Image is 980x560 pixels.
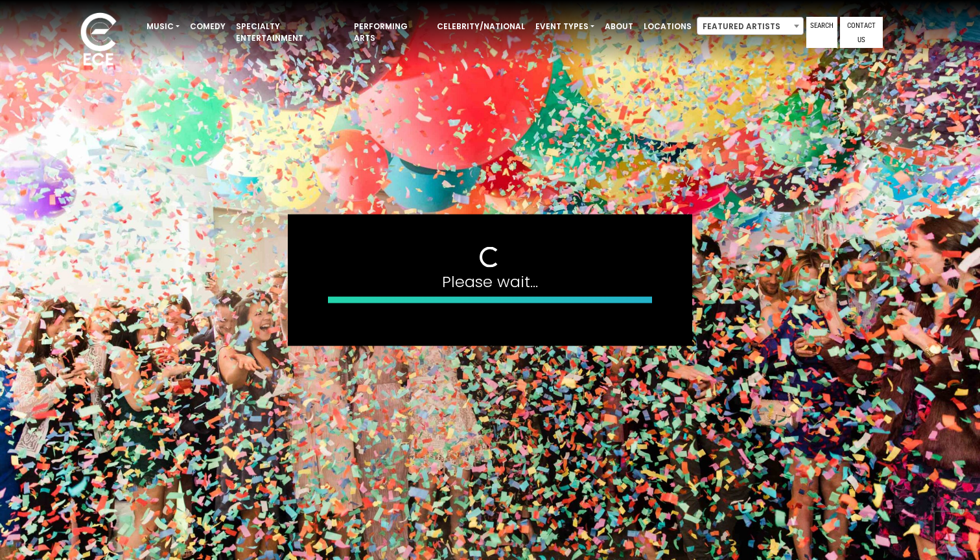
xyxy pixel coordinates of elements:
a: Specialty Entertainment [231,16,349,49]
img: ece_new_logo_whitev2-1.png [66,9,131,72]
a: Contact Us [840,17,883,48]
span: Featured Artists [697,17,803,36]
a: Event Types [530,16,600,38]
a: Search [806,17,837,48]
a: Locations [638,16,697,38]
a: Performing Arts [349,16,432,49]
span: Featured Artists [697,17,804,35]
a: Comedy [185,16,231,38]
a: About [600,16,638,38]
a: Celebrity/National [432,16,530,38]
a: Music [141,16,185,38]
h4: Please wait... [328,273,652,292]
